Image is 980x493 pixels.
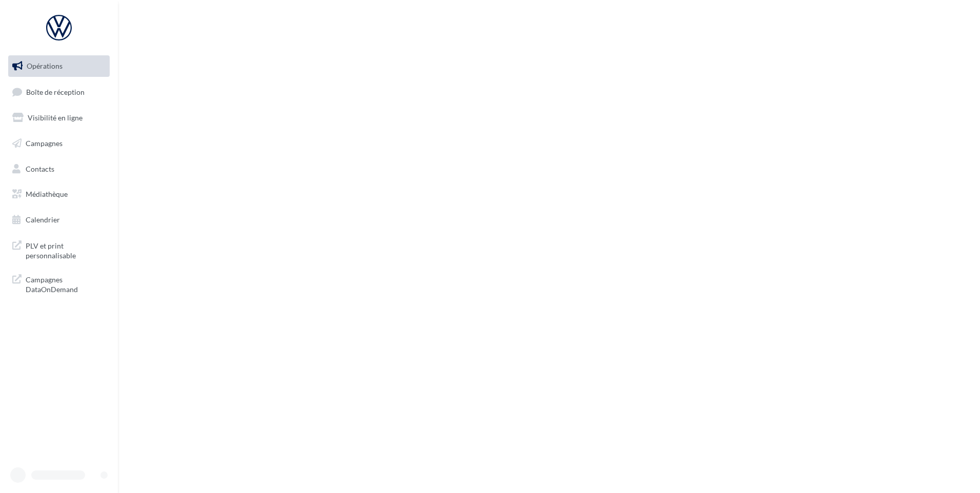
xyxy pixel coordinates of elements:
span: Campagnes DataOnDemand [26,273,106,295]
span: Contacts [26,164,54,173]
a: Calendrier [6,209,112,231]
span: Campagnes [26,139,63,148]
span: Visibilité en ligne [28,113,83,122]
a: Opérations [6,55,112,77]
a: Visibilité en ligne [6,107,112,129]
span: Opérations [27,61,63,70]
a: Contacts [6,158,112,180]
span: Calendrier [26,215,60,224]
a: Campagnes [6,133,112,154]
span: Boîte de réception [26,87,85,96]
span: Médiathèque [26,190,68,198]
a: PLV et print personnalisable [6,235,112,265]
a: Médiathèque [6,183,112,205]
span: PLV et print personnalisable [26,239,106,261]
a: Boîte de réception [6,81,112,103]
a: Campagnes DataOnDemand [6,269,112,299]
